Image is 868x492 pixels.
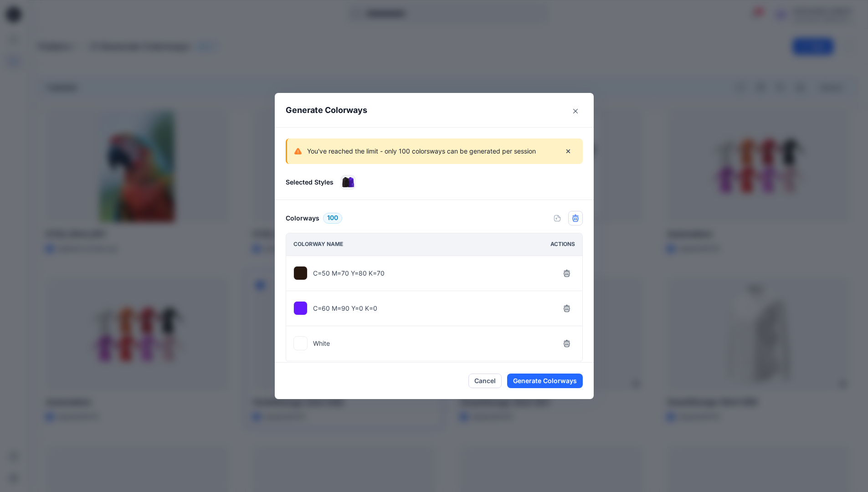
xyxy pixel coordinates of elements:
button: Generate Colorways [507,374,583,388]
p: Selected Styles [286,177,334,187]
span: 100 [327,213,338,224]
p: C=60 M=90 Y=0 K=0 [313,303,377,313]
h6: Colorways [286,213,319,224]
p: Colorway name [293,240,343,249]
p: You've reached the limit - only 100 colorsways can be generated per session [307,146,536,157]
p: C=50 M=70 Y=80 K=70 [313,268,385,278]
header: Generate Colorways [275,93,594,127]
button: Cancel [468,374,502,388]
p: Actions [550,240,575,249]
img: SmartDesign Shirt 008 [341,175,355,189]
button: Close [568,104,583,118]
p: White [313,338,330,348]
